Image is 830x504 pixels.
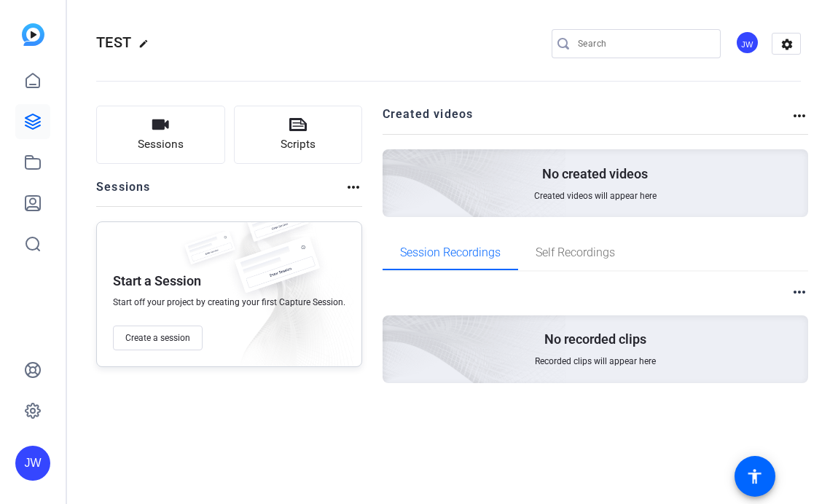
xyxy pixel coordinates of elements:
mat-icon: edit [138,39,156,56]
div: JW [15,446,50,481]
span: TEST [96,34,131,51]
span: Created videos will appear here [534,190,657,202]
mat-icon: more_horiz [791,107,808,125]
mat-icon: settings [772,34,802,55]
span: Start off your project by creating your first Capture Session. [113,296,345,308]
img: blue-gradient.svg [22,23,44,46]
mat-icon: more_horiz [345,178,362,196]
img: fake-session.png [177,231,243,274]
img: embarkstudio-empty-session.png [219,171,567,487]
h2: Sessions [96,178,151,206]
span: Self Recordings [536,247,615,259]
div: JW [735,31,759,55]
img: fake-session.png [237,200,317,253]
input: Search [578,35,709,52]
span: Recorded clips will appear here [535,355,656,367]
span: Session Recordings [400,247,501,259]
p: No recorded clips [544,331,646,348]
mat-icon: accessibility [746,468,764,485]
button: Create a session [113,326,203,350]
span: Sessions [138,136,184,153]
span: Scripts [281,136,316,153]
ngx-avatar: Jon Williams [735,31,761,56]
mat-icon: more_horiz [791,283,808,301]
img: Creted videos background [219,5,567,321]
button: Scripts [234,106,363,164]
p: Start a Session [113,272,201,290]
button: Sessions [96,106,225,164]
img: embarkstudio-empty-session.png [213,218,354,374]
h2: Created videos [383,106,791,134]
span: Create a session [125,332,190,344]
img: fake-session.png [222,237,332,309]
p: No created videos [542,165,648,183]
